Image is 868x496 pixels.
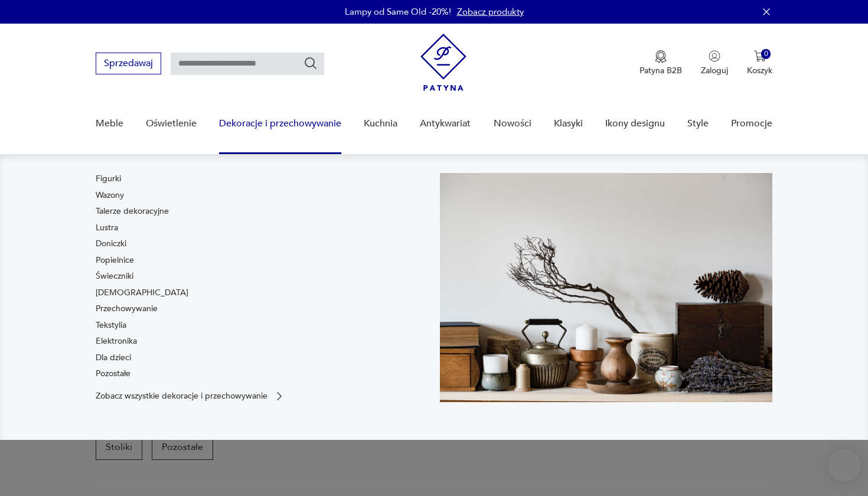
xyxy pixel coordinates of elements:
[747,50,772,76] button: 0Koszyk
[701,65,728,76] p: Zaloguj
[96,319,126,331] a: Tekstylia
[687,101,709,146] a: Style
[96,222,118,234] a: Lustra
[96,254,134,266] a: Popielnice
[420,101,471,146] a: Antykwariat
[731,101,772,146] a: Promocje
[96,287,188,299] a: [DEMOGRAPHIC_DATA]
[554,101,583,146] a: Klasyki
[761,49,771,59] div: 0
[420,34,466,91] img: Patyna - sklep z meblami i dekoracjami vintage
[494,101,531,146] a: Nowości
[96,173,121,185] a: Figurki
[605,101,665,146] a: Ikony designu
[219,101,341,146] a: Dekoracje i przechowywanie
[96,53,161,74] button: Sprzedawaj
[96,303,158,315] a: Przechowywanie
[701,50,728,76] button: Zaloguj
[96,190,124,201] a: Wazony
[96,238,126,250] a: Doniczki
[709,50,720,62] img: Ikonka użytkownika
[754,50,766,62] img: Ikona koszyka
[440,173,772,402] img: cfa44e985ea346226f89ee8969f25989.jpg
[639,50,682,76] button: Patyna B2B
[96,101,123,146] a: Meble
[96,60,161,68] a: Sprzedawaj
[304,56,318,70] button: Szukaj
[828,449,861,482] iframe: Smartsupp widget button
[146,101,197,146] a: Oświetlenie
[639,50,682,76] a: Ikona medaluPatyna B2B
[96,335,137,347] a: Elektronika
[747,65,772,76] p: Koszyk
[96,392,267,400] p: Zobacz wszystkie dekoracje i przechowywanie
[96,270,133,282] a: Świeczniki
[96,205,169,217] a: Talerze dekoracyjne
[639,65,682,76] p: Patyna B2B
[96,390,285,402] a: Zobacz wszystkie dekoracje i przechowywanie
[457,6,524,18] a: Zobacz produkty
[364,101,397,146] a: Kuchnia
[96,368,130,380] a: Pozostałe
[655,50,667,63] img: Ikona medalu
[345,6,451,18] p: Lampy od Same Old -20%!
[96,352,131,364] a: Dla dzieci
